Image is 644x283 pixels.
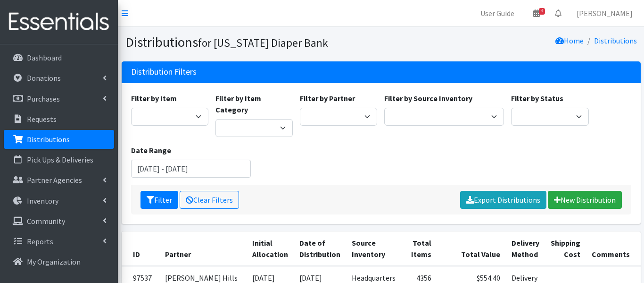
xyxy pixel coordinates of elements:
p: Inventory [27,196,58,206]
a: Inventory [4,191,114,210]
p: Distributions [27,135,70,144]
a: User Guide [473,4,522,23]
h3: Distribution Filters [131,67,197,77]
small: for [US_STATE] Diaper Bank [198,36,328,50]
th: Source Inventory [346,232,401,266]
p: Dashboard [27,53,62,62]
p: My Organization [27,257,81,266]
label: Date Range [131,145,171,156]
th: Total Value [437,232,506,266]
a: Export Distributions [460,191,546,209]
a: Partner Agencies [4,171,114,189]
label: Filter by Item [131,93,177,104]
th: Date of Distribution [294,232,346,266]
th: Partner [159,232,247,266]
p: Pick Ups & Deliveries [27,155,93,164]
p: Reports [27,237,53,246]
th: Total Items [401,232,437,266]
a: Donations [4,69,114,87]
a: Distributions [4,130,114,149]
p: Requests [27,114,57,124]
h1: Distributions [125,34,378,51]
p: Donations [27,73,61,83]
a: My Organization [4,252,114,271]
a: Pick Ups & Deliveries [4,150,114,169]
p: Partner Agencies [27,175,82,185]
input: January 1, 2011 - December 31, 2011 [131,160,251,178]
a: Home [555,36,584,45]
label: Filter by Source Inventory [384,93,472,104]
th: Initial Allocation [247,232,294,266]
p: Community [27,216,65,226]
button: Filter [140,191,178,209]
a: Reports [4,232,114,251]
a: Clear Filters [180,191,239,209]
a: Purchases [4,89,114,108]
a: New Distribution [548,191,622,209]
th: Shipping Cost [545,232,586,266]
th: Delivery Method [506,232,545,266]
p: Purchases [27,94,60,103]
a: [PERSON_NAME] [569,4,640,23]
label: Filter by Item Category [215,93,293,115]
a: Dashboard [4,48,114,67]
a: Requests [4,110,114,129]
th: ID [122,232,159,266]
label: Filter by Partner [300,93,355,104]
a: 4 [526,4,547,23]
label: Filter by Status [511,93,563,104]
a: Distributions [594,36,637,45]
a: Community [4,212,114,231]
img: HumanEssentials [4,6,114,38]
span: 4 [539,8,545,15]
